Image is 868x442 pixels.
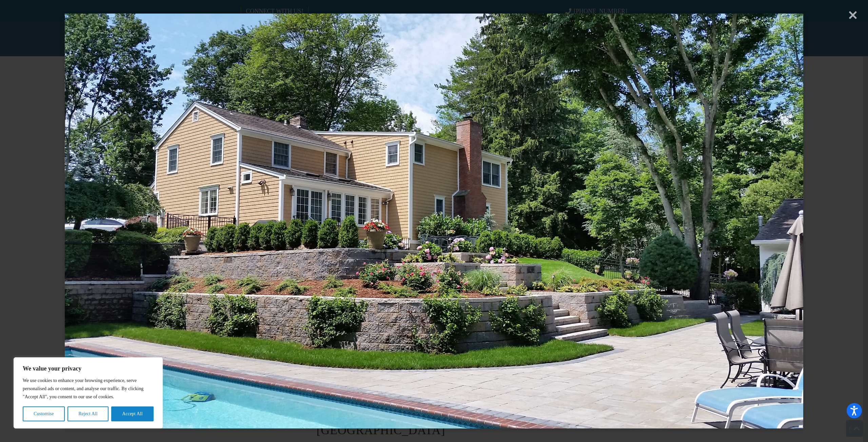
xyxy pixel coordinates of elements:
[67,406,108,421] button: Reject All
[23,364,154,373] p: We value your privacy
[23,377,154,401] p: We use cookies to enhance your browsing experience, serve personalised ads or content, and analys...
[14,357,163,428] div: We value your privacy
[23,406,65,421] button: Customise
[111,406,154,421] button: Accept All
